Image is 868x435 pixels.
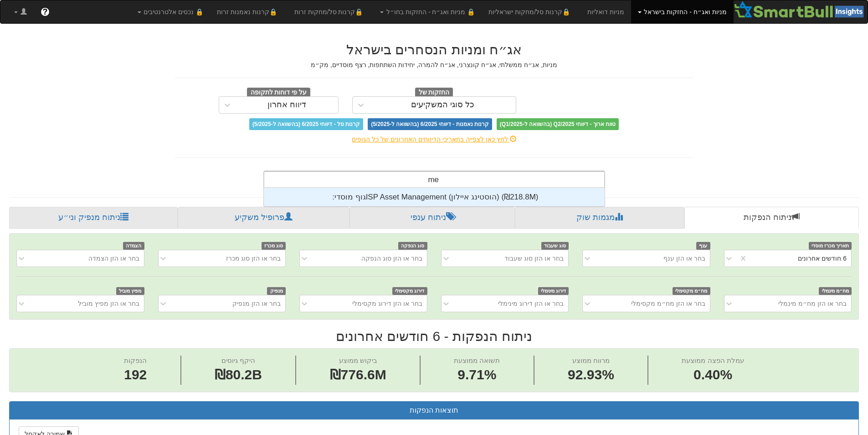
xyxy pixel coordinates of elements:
span: סוג מכרז [262,242,286,250]
span: קרנות סל - דיווחי 6/2025 (בהשוואה ל-5/2025) [249,118,363,130]
div: בחר או הזן סוג מכרז [226,254,281,263]
span: עמלת הפצה ממוצעת [682,356,744,364]
div: לחץ כאן לצפייה בתאריכי הדיווחים האחרונים של כל הגופים [168,135,701,144]
span: הנפקות [124,356,147,364]
span: מח״מ מינמלי [819,287,852,295]
span: ביקוש ממוצע [339,356,377,364]
div: דיווח אחרון [267,100,306,110]
span: תאריך מכרז מוסדי [809,242,852,250]
div: בחר או הזן סוג הנפקה [361,254,422,263]
div: בחר או הזן סוג שעבוד [504,254,564,263]
span: החזקות של [415,88,453,98]
span: ₪776.6M [330,367,386,382]
span: 9.71% [454,365,500,385]
span: מח״מ מקסימלי [673,287,710,295]
span: מפיץ מוביל [116,287,144,295]
a: 🔒קרנות סל/מחקות ישראליות [482,0,580,23]
a: מגמות שוק [515,207,684,229]
span: טווח ארוך - דיווחי Q2/2025 (בהשוואה ל-Q1/2025) [497,118,619,130]
span: דירוג מקסימלי [392,287,427,295]
span: 0.40% [682,365,744,385]
a: ניתוח מנפיק וני״ע [9,207,178,229]
a: ניתוח הנפקות [684,207,859,229]
span: על פי דוחות לתקופה [247,88,310,98]
div: בחר או הזן מנפיק [232,299,281,308]
img: Smartbull [734,0,868,19]
span: סוג שעבוד [541,242,569,250]
h3: תוצאות הנפקות [16,406,852,414]
span: קרנות נאמנות - דיווחי 6/2025 (בהשוואה ל-5/2025) [368,118,492,130]
a: 🔒 מניות ואג״ח - החזקות בחו״ל [373,0,482,23]
div: בחר או הזן מח״מ מינמלי [778,299,847,308]
div: בחר או הזן מח״מ מקסימלי [631,299,705,308]
span: מנפיק [267,287,286,295]
div: 6 חודשים אחרונים [798,254,847,263]
div: בחר או הזן ענף [663,254,705,263]
a: 🔒קרנות נאמנות זרות [210,0,288,23]
span: ₪80.2B [215,367,262,382]
a: מניות ואג״ח - החזקות בישראל [631,0,734,23]
span: ? [42,7,47,16]
span: היקף גיוסים [221,356,255,364]
h5: מניות, אג״ח ממשלתי, אג״ח קונצרני, אג״ח להמרה, יחידות השתתפות, רצף מוסדיים, מק״מ [175,62,694,68]
h2: ניתוח הנפקות - 6 חודשים אחרונים [9,329,859,344]
a: פרופיל משקיע [178,207,349,229]
span: 92.93% [568,365,614,385]
div: בחר או הזן דירוג מקסימלי [352,299,422,308]
span: מרווח ממוצע [572,356,610,364]
a: ניתוח ענפי [349,207,515,229]
div: grid [264,188,605,206]
a: 🔒קרנות סל/מחקות זרות [288,0,373,23]
span: הצמדה [123,242,144,250]
span: דירוג מינימלי [538,287,569,295]
span: תשואה ממוצעת [454,356,500,364]
div: בחר או הזן דירוג מינימלי [498,299,564,308]
div: בחר או הזן מפיץ מוביל [78,299,139,308]
div: בחר או הזן הצמדה [88,254,139,263]
a: 🔒 נכסים אלטרנטיבים [131,0,211,23]
div: גוף מוסדי: ‏ISP Asset Management (הוסטינג איילון) ‎(₪218.8M)‎ [264,188,605,206]
span: ענף [696,242,710,250]
span: סוג הנפקה [398,242,427,250]
a: מניות דואליות [580,0,631,23]
a: ? [34,0,56,23]
span: 192 [124,365,147,385]
h2: אג״ח ומניות הנסחרים בישראל [175,42,694,57]
div: כל סוגי המשקיעים [411,100,474,110]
